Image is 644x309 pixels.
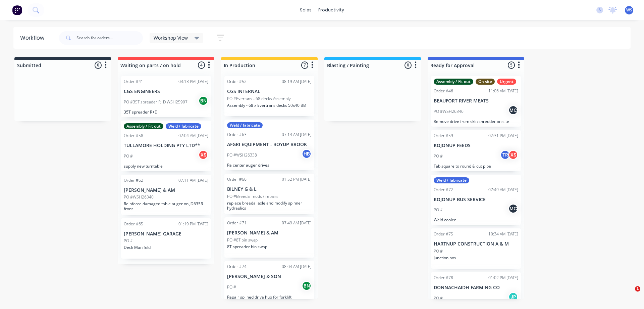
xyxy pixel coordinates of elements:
[124,109,208,115] p: 35T spreader R+D
[434,255,518,260] p: Junction box
[227,230,312,236] p: [PERSON_NAME] & AM
[434,79,473,85] div: Assembly / Fit out
[434,187,453,193] div: Order #72
[431,76,521,127] div: Assembly / Fit outOn siteUrgentOrder #4611:06 AM [DATE]BEAUFORT RIVER MEATSPO #WSH26346MCRemove d...
[124,99,187,105] p: PO #35T spreader R+D WSH25997
[227,201,312,211] p: replace breedal axle and modify spinner hydraulics
[302,149,312,159] div: HB
[621,286,637,302] iframe: Intercom live chat
[434,207,443,213] p: PO #
[198,96,208,106] div: BN
[297,5,315,15] div: sales
[315,5,347,15] div: productivity
[178,133,208,139] div: 07:04 AM [DATE]
[154,34,188,41] span: Workshop View
[434,241,518,247] p: HARTNUP CONSTRUCTION A & M
[227,193,278,200] p: PO #Breedal mods / repairs
[121,76,211,117] div: Order #4103:13 PM [DATE]CGS ENGINEERSPO #35T spreader R+D WSH25997BN35T spreader R+D
[124,221,143,227] div: Order #65
[282,264,312,270] div: 08:04 AM [DATE]
[178,221,208,227] div: 01:19 PM [DATE]
[434,197,518,203] p: KOJONUP BUS SERVICE
[282,220,312,226] div: 07:49 AM [DATE]
[497,79,516,85] div: Urgent
[124,89,208,94] p: CGS ENGINEERS
[227,96,291,102] p: PO #Evertans - 68 decks Assembly
[124,177,143,183] div: Order #62
[227,163,312,168] p: Re center auger drives
[227,264,247,270] div: Order #74
[124,201,208,211] p: Reinforce damaged table auger on JD635R front
[121,218,211,259] div: Order #6501:19 PM [DATE][PERSON_NAME] GARAGEPO #Deck Manifold
[227,237,258,243] p: PO #8T bin swap
[227,176,247,182] div: Order #66
[488,133,518,139] div: 02:31 PM [DATE]
[434,119,518,124] p: Remove drive from skin shredder on site
[124,238,133,244] p: PO #
[431,130,521,171] div: Order #5902:31 PM [DATE]KOJONUP FEEDSPO #TRXSFab square to round & cut pipe
[434,98,518,104] p: BEAUFORT RIVER MEATS
[166,123,201,129] div: Weld / fabricate
[121,175,211,215] div: Order #6207:11 AM [DATE][PERSON_NAME] & AMPO #WSH26340Reinforce damaged table auger on JD635R front
[434,231,453,237] div: Order #75
[124,143,208,148] p: TULLAMORE HOLDING PTY LTD**
[500,150,510,160] div: TR
[121,121,211,171] div: Assembly / Fit outWeld / fabricateOrder #5807:04 AM [DATE]TULLAMORE HOLDING PTY LTD**PO #XSsupply...
[488,275,518,281] div: 01:02 PM [DATE]
[434,275,453,281] div: Order #78
[431,228,521,269] div: Order #7510:34 AM [DATE]HARTNUP CONSTRUCTION A & MPO #Junction box
[20,34,48,42] div: Workflow
[124,133,143,139] div: Order #58
[227,186,312,192] p: BILNEY G & L
[124,164,208,169] p: supply new turntable
[178,79,208,85] div: 03:13 PM [DATE]
[227,274,312,279] p: [PERSON_NAME] & SON
[76,31,143,45] input: Search for orders...
[434,217,518,222] p: Weld cooler
[434,248,443,254] p: PO #
[434,177,469,183] div: Weld / fabricate
[488,88,518,94] div: 11:06 AM [DATE]
[224,261,314,302] div: Order #7408:04 AM [DATE][PERSON_NAME] & SONPO #BNRepair splined drive hub for forklift
[302,281,312,291] div: BN
[124,79,143,85] div: Order #41
[178,177,208,183] div: 07:11 AM [DATE]
[434,143,518,148] p: KOJONUP FEEDS
[434,164,518,169] p: Fab square to round & cut pipe
[434,88,453,94] div: Order #46
[124,187,208,193] p: [PERSON_NAME] & AM
[224,217,314,258] div: Order #7107:49 AM [DATE][PERSON_NAME] & AMPO #8T bin swap8T spreader bin swap
[508,105,518,115] div: MC
[282,176,312,182] div: 01:52 PM [DATE]
[488,231,518,237] div: 10:34 AM [DATE]
[124,194,154,200] p: PO #WSH26340
[626,7,632,13] span: WS
[124,245,208,250] p: Deck Manifold
[282,79,312,85] div: 08:19 AM [DATE]
[282,132,312,138] div: 07:13 AM [DATE]
[227,142,312,147] p: AFGRI EQUIPMENT - BOYUP BROOK
[488,187,518,193] div: 07:49 AM [DATE]
[431,175,521,225] div: Weld / fabricateOrder #7207:49 AM [DATE]KOJONUP BUS SERVICEPO #MCWeld cooler
[227,152,257,158] p: PO #WSH26338
[227,244,312,249] p: 8T spreader bin swap
[224,174,314,214] div: Order #6601:52 PM [DATE]BILNEY G & LPO #Breedal mods / repairsreplace breedal axle and modify spi...
[124,153,133,159] p: PO #
[124,231,208,237] p: [PERSON_NAME] GARAGE
[508,292,518,302] div: JP
[476,79,495,85] div: On site
[124,123,163,129] div: Assembly / Fit out
[635,286,640,292] span: 1
[224,120,314,170] div: Weld / fabricateOrder #6307:13 AM [DATE]AFGRI EQUIPMENT - BOYUP BROOKPO #WSH26338HBRe center auge...
[227,132,247,138] div: Order #63
[434,133,453,139] div: Order #59
[227,79,247,85] div: Order #52
[227,220,247,226] div: Order #71
[434,153,443,159] p: PO #
[508,150,518,160] div: XS
[227,89,312,94] p: CGS INTERNAL
[508,204,518,214] div: MC
[434,285,518,291] p: DONNACHAIDH FARMING CO
[434,295,443,301] p: PO #
[227,295,312,300] p: Repair splined drive hub for forklift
